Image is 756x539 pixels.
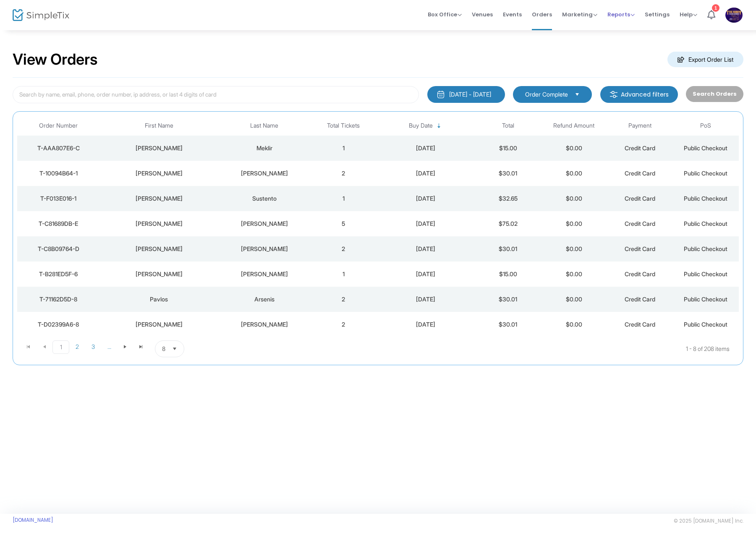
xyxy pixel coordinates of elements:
td: $0.00 [541,236,607,262]
span: Last Name [250,122,278,129]
span: Public Checkout [684,321,727,328]
span: Payment [628,122,651,129]
div: Mendoza [220,320,309,329]
td: $32.65 [475,186,541,211]
span: © 2025 [DOMAIN_NAME] Inc. [674,518,743,524]
div: 8/24/2025 [379,194,473,203]
td: $0.00 [541,287,607,312]
span: Marketing [562,10,597,18]
span: Buy Date [409,122,433,129]
span: Settings [645,4,670,25]
div: Aileen [102,245,216,253]
span: Help [680,10,697,18]
kendo-pager-info: 1 - 8 of 208 items [268,340,730,357]
td: $15.00 [475,136,541,161]
span: 8 [162,345,165,353]
td: $0.00 [541,312,607,337]
div: Corey [102,270,216,278]
h2: View Orders [13,50,98,69]
div: [DATE] - [DATE] [449,90,491,99]
button: Select [169,341,180,357]
div: T-AAA807E6-C [19,144,97,152]
button: Select [571,90,583,99]
span: Credit Card [625,270,655,277]
div: 8/24/2025 [379,144,473,152]
span: Credit Card [625,170,655,177]
span: Sortable [436,123,442,129]
span: Public Checkout [684,195,727,202]
div: Han [220,169,309,178]
th: Refund Amount [541,116,607,136]
span: Orders [532,4,552,25]
span: First Name [145,122,173,129]
button: [DATE] - [DATE] [427,86,505,103]
div: Sustento [220,194,309,203]
span: Public Checkout [684,270,727,277]
div: T-10094B64-1 [19,169,97,178]
img: filter [610,90,618,99]
td: $30.01 [475,236,541,262]
span: Public Checkout [684,296,727,303]
img: monthly [437,90,445,99]
span: Credit Card [625,144,655,152]
div: T-F013E016-1 [19,194,97,203]
span: Public Checkout [684,144,727,152]
span: Page 1 [52,340,69,354]
span: PoS [700,122,711,129]
div: 8/24/2025 [379,220,473,228]
span: Credit Card [625,321,655,328]
span: Venues [472,4,493,25]
div: Isabel [102,169,216,178]
a: [DOMAIN_NAME] [13,517,53,523]
m-button: Advanced filters [600,86,678,103]
span: Page 2 [69,340,85,353]
m-button: Export Order List [667,52,743,67]
span: Public Checkout [684,220,727,227]
div: 1 [712,4,719,12]
td: 1 [311,136,377,161]
div: Data table [17,116,739,337]
th: Total [475,116,541,136]
span: Page 4 [101,340,117,353]
span: Events [503,4,522,25]
td: 2 [311,287,377,312]
span: Go to the last page [133,340,149,353]
td: 5 [311,211,377,236]
td: 2 [311,236,377,262]
span: Order Number [39,122,78,129]
td: $0.00 [541,262,607,287]
td: 2 [311,161,377,186]
div: Jeannette [102,320,216,329]
div: T-C81689DB-E [19,220,97,228]
span: Credit Card [625,195,655,202]
div: Katie [102,144,216,152]
td: $0.00 [541,186,607,211]
span: Public Checkout [684,170,727,177]
span: Go to the next page [117,340,133,353]
div: 8/24/2025 [379,169,473,178]
td: $0.00 [541,136,607,161]
td: $75.02 [475,211,541,236]
div: T-71162D5D-8 [19,295,97,304]
span: Box Office [428,10,462,18]
div: 8/24/2025 [379,295,473,304]
td: 2 [311,312,377,337]
td: $0.00 [541,211,607,236]
input: Search by name, email, phone, order number, ip address, or last 4 digits of card [13,86,419,103]
span: Order Complete [525,90,568,99]
td: 1 [311,186,377,211]
div: christopher [102,220,216,228]
span: Public Checkout [684,245,727,252]
div: Valdez [220,245,309,253]
div: 8/24/2025 [379,245,473,253]
span: Go to the next page [122,343,128,350]
td: $30.01 [475,287,541,312]
div: 8/24/2025 [379,270,473,278]
td: $0.00 [541,161,607,186]
span: Credit Card [625,245,655,252]
div: Pavlos [102,295,216,304]
span: Credit Card [625,220,655,227]
div: T-D02399A6-8 [19,320,97,329]
span: Credit Card [625,296,655,303]
th: Total Tickets [311,116,377,136]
